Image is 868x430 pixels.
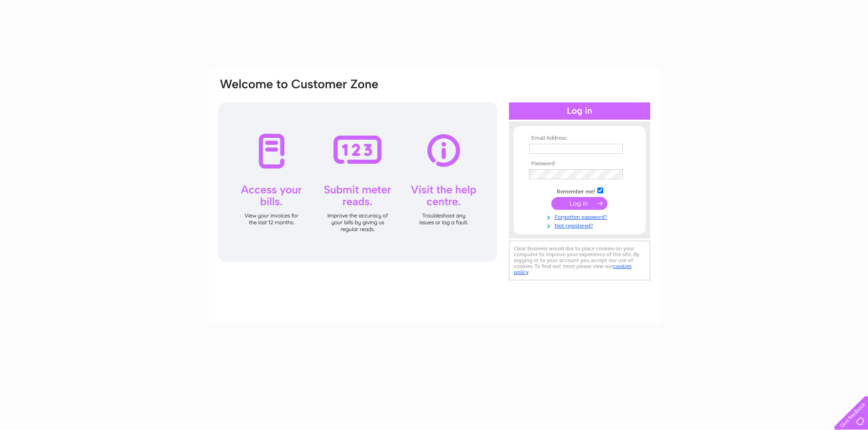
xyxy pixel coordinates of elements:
[527,135,632,142] th: Email Address:
[527,186,632,195] td: Remember me?
[509,241,650,280] div: Clear Business would like to place cookies on your computer to improve your experience of the sit...
[527,161,632,167] th: Password:
[529,212,632,221] a: Forgotten password?
[514,263,632,275] a: cookies policy
[529,221,632,229] a: Not registered?
[551,197,607,210] input: Submit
